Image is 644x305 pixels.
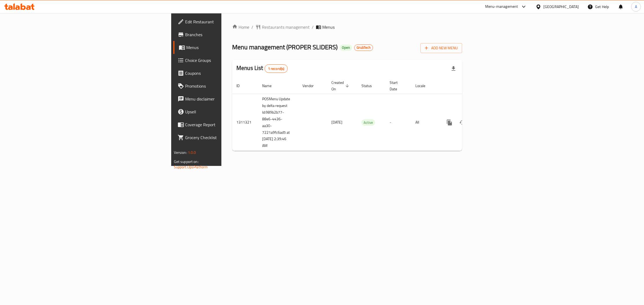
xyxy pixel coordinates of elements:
div: [GEOGRAPHIC_DATA] [543,4,579,10]
button: Change Status [456,116,469,129]
table: enhanced table [232,78,499,151]
span: Menu disclaimer [185,96,275,102]
span: Vendor [302,83,321,89]
a: Support.OpsPlatform [174,163,208,170]
a: Menu disclaimer [173,92,279,105]
div: Menu-management [485,3,518,10]
span: Promotions [185,83,275,89]
span: Menus [322,24,335,30]
span: Choice Groups [185,57,275,64]
a: Coupons [173,67,279,80]
span: Edit Restaurant [185,18,275,25]
a: Promotions [173,80,279,92]
span: Branches [185,31,275,38]
span: Version: [174,149,187,156]
div: Open [340,44,352,51]
nav: breadcrumb [232,24,462,30]
span: 1.0.0 [188,149,196,156]
a: Choice Groups [173,54,279,67]
a: Edit Restaurant [173,15,279,28]
td: All [411,94,439,151]
span: Restaurants management [262,24,310,30]
span: Name [262,83,279,89]
span: Created On [331,79,351,92]
button: more [443,116,456,129]
a: Restaurants management [255,24,310,30]
span: Coverage Report [185,121,275,128]
span: Menu management ( PROPER SLIDERS ) [232,41,338,53]
span: Add New Menu [425,45,458,51]
span: Grocery Checklist [185,134,275,141]
div: Total records count [265,64,288,73]
th: Actions [439,78,499,94]
td: - [385,94,411,151]
li: / [312,24,314,30]
span: GrubTech [354,45,373,50]
span: Status [361,83,379,89]
span: Open [340,45,352,50]
div: Export file [447,62,460,75]
span: Upsell [185,109,275,115]
span: ID [236,83,247,89]
span: A [635,4,637,10]
a: Grocery Checklist [173,131,279,144]
a: Coverage Report [173,118,279,131]
span: Coupons [185,70,275,76]
span: Start Date [390,79,405,92]
span: Active [361,120,375,126]
a: Branches [173,28,279,41]
a: Menus [173,41,279,54]
a: Upsell [173,105,279,118]
span: Get support on: [174,158,199,165]
span: Locale [415,83,432,89]
button: Add New Menu [420,43,462,53]
span: 1 record(s) [265,66,288,71]
span: Menus [186,44,275,51]
h2: Menus List [236,64,288,73]
span: [DATE] [331,119,342,126]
